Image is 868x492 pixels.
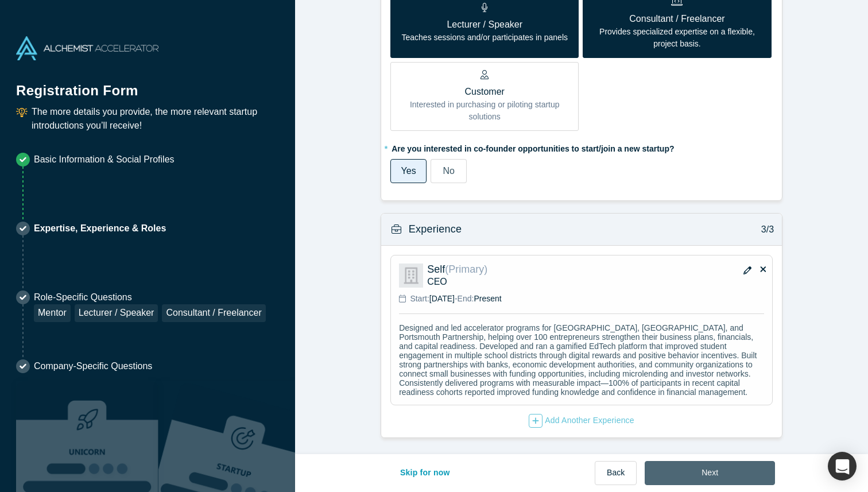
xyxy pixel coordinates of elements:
[474,294,501,303] span: Present
[399,323,764,397] p: Designed and led accelerator programs for [GEOGRAPHIC_DATA], [GEOGRAPHIC_DATA], and Portsmouth Pa...
[34,222,166,235] p: Expertise, Experience & Roles
[390,139,773,155] label: Are you interested in co-founder opportunities to start/join a new startup?
[16,36,158,60] img: Alchemist Accelerator Logo
[427,276,764,288] p: CEO
[591,12,762,26] p: Consultant / Freelancer
[388,461,462,485] button: Skip for now
[528,413,635,428] button: Add Another Experience
[399,264,423,288] img: Self logo
[401,32,568,44] p: Teaches sessions and/or participates in panels
[458,294,474,303] span: End:
[410,293,501,305] p: -
[401,18,568,32] p: Lecturer / Speaker
[401,166,416,176] span: Yes
[429,294,455,303] span: [DATE]
[591,26,762,50] p: Provides specialized expertise on a flexible, project basis.
[16,68,279,101] h1: Registration Form
[32,105,279,133] p: The more details you provide, the more relevant startup introductions you’ll receive!
[34,153,175,166] p: Basic Information & Social Profiles
[410,294,429,303] span: Start:
[755,223,774,237] p: 3/3
[445,264,487,275] span: (Primary)
[595,461,637,485] button: Back
[399,99,570,123] p: Interested in purchasing or piloting startup solutions
[409,222,462,237] h3: Experience
[34,290,266,304] p: Role-Specific Questions
[529,414,634,428] div: Add Another Experience
[34,304,71,322] div: Mentor
[399,85,570,99] p: Customer
[162,304,265,322] div: Consultant / Freelancer
[75,304,158,322] div: Lecturer / Speaker
[645,461,775,485] button: Next
[427,264,680,276] p: Self
[443,166,454,176] span: No
[34,359,152,373] p: Company-Specific Questions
